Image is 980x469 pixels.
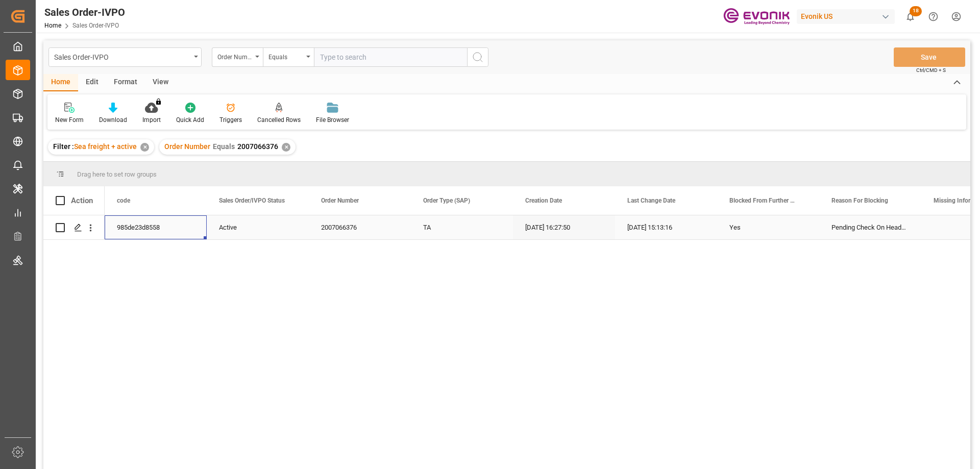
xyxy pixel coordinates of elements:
[525,197,562,204] span: Creation Date
[237,142,278,151] span: 2007066376
[77,170,157,178] span: Drag here to set row groups
[263,47,314,67] button: open menu
[53,142,74,151] span: Filter :
[627,197,675,204] span: Last Change Date
[916,66,946,74] span: Ctrl/CMD + S
[43,74,78,91] div: Home
[164,142,210,151] span: Order Number
[831,197,888,204] span: Reason For Blocking
[54,50,190,63] div: Sales Order-IVPO
[117,197,130,204] span: code
[411,215,513,239] div: TA
[309,215,411,239] div: 2007066376
[257,115,301,125] div: Cancelled Rows
[217,50,252,62] div: Order Number
[74,142,137,151] span: Sea freight + active
[899,5,922,28] button: show 18 new notifications
[314,47,467,67] input: Type to search
[78,74,106,91] div: Edit
[219,115,242,125] div: Triggers
[219,216,297,239] div: Active
[321,197,359,204] span: Order Number
[797,9,895,24] div: Evonik US
[922,5,945,28] button: Help Center
[213,142,235,151] span: Equals
[44,5,125,20] div: Sales Order-IVPO
[105,215,207,239] div: 985de23d8558
[268,50,303,62] div: Equals
[71,196,93,205] div: Action
[212,47,263,67] button: open menu
[44,22,61,29] a: Home
[99,115,127,125] div: Download
[140,143,149,152] div: ✕
[819,215,921,239] div: Pending Check On Header Level, Special Transport Requirements Unchecked
[282,143,290,152] div: ✕
[423,197,470,204] span: Order Type (SAP)
[316,115,349,125] div: File Browser
[467,47,488,67] button: search button
[729,197,798,204] span: Blocked From Further Processing
[723,8,790,26] img: Evonik-brand-mark-Deep-Purple-RGB.jpeg_1700498283.jpeg
[145,74,176,91] div: View
[615,215,717,239] div: [DATE] 15:13:16
[910,6,922,16] span: 18
[43,215,105,240] div: Press SPACE to select this row.
[894,47,965,67] button: Save
[176,115,204,125] div: Quick Add
[513,215,615,239] div: [DATE] 16:27:50
[55,115,84,125] div: New Form
[48,47,202,67] button: open menu
[106,74,145,91] div: Format
[797,7,899,26] button: Evonik US
[219,197,285,204] span: Sales Order/IVPO Status
[729,216,807,239] div: Yes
